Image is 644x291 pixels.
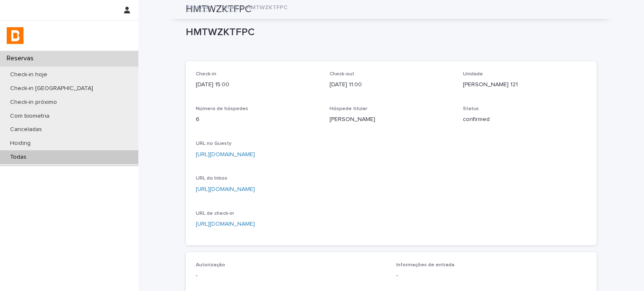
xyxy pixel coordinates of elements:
p: [PERSON_NAME] 121 [463,80,587,89]
span: Autorização [196,263,225,268]
p: Todas [3,154,33,161]
a: Todas [221,2,237,11]
p: Hosting [3,140,37,147]
span: Unidade [463,72,483,77]
p: [DATE] 11:00 [330,80,453,89]
img: zVaNuJHRTjyIjT5M9Xd5 [7,27,23,44]
span: URL do Inbox [196,176,227,181]
p: Canceladas [3,126,49,133]
p: Check-in [GEOGRAPHIC_DATA] [3,85,100,92]
span: URL de check-in [196,211,234,216]
p: 6 [196,115,319,124]
a: [URL][DOMAIN_NAME] [196,186,255,192]
p: confirmed [463,115,587,124]
a: [URL][DOMAIN_NAME] [196,221,255,227]
p: HMTWZKTFPC [247,2,288,11]
p: [PERSON_NAME] [330,115,453,124]
p: Com biometria [3,113,56,120]
span: Status [463,106,479,111]
p: - [196,271,386,280]
p: [DATE] 15:00 [196,80,319,89]
span: URL no Guesty [196,141,231,146]
p: Reservas [3,54,40,62]
span: Check-out [330,72,354,77]
span: Número de hóspedes [196,106,248,111]
span: Informações de entrada [396,263,454,268]
p: Check-in próximo [3,99,64,106]
span: Hóspede titular [330,106,367,111]
a: [URL][DOMAIN_NAME] [196,152,255,157]
a: Reservas [186,2,211,11]
p: - [396,271,587,280]
span: Check-in [196,72,216,77]
p: HMTWZKTFPC [186,26,593,39]
p: Check-in hoje [3,71,54,78]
